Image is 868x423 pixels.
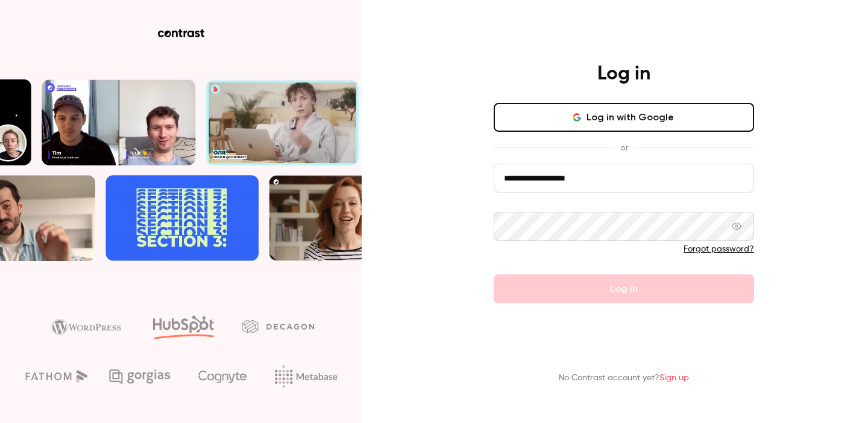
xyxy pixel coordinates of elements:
[597,62,650,86] h4: Log in
[614,141,634,154] span: or
[242,320,314,333] img: decagon
[659,374,689,382] a: Sign up
[684,245,754,253] a: Forgot password?
[559,372,689,384] p: No Contrast account yet?
[494,103,754,132] button: Log in with Google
